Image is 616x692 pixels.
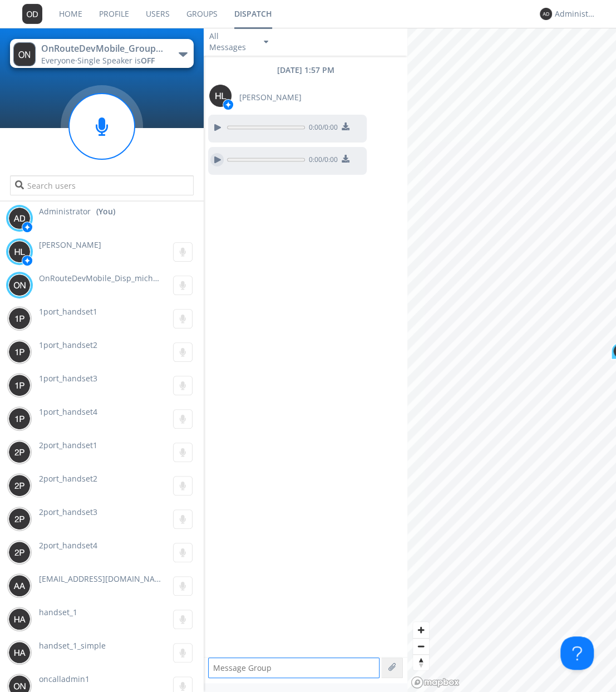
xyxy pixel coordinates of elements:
span: [PERSON_NAME] [239,92,302,103]
span: 2port_handset1 [39,440,97,450]
span: [PERSON_NAME] [39,239,101,250]
img: 373638.png [8,608,31,630]
img: 373638.png [540,8,552,20]
img: 373638.png [8,575,31,597]
span: 0:00 / 0:00 [305,155,338,167]
img: 373638.png [8,374,31,396]
span: 2port_handset4 [39,540,97,551]
span: 2port_handset3 [39,507,97,517]
img: 373638.png [8,241,31,263]
div: [DATE] 1:57 PM [204,65,407,76]
span: 1port_handset3 [39,373,97,384]
img: 373638.png [8,541,31,563]
img: 373638.png [8,274,31,296]
img: 373638.png [8,207,31,229]
span: OFF [141,55,155,66]
span: [EMAIL_ADDRESS][DOMAIN_NAME] [39,573,169,584]
button: OnRouteDevMobile_Group_12Everyone·Single Speaker isOFF [10,39,193,68]
img: 373638.png [8,641,31,664]
iframe: Toggle Customer Support [560,636,594,670]
img: 373638.png [8,341,31,363]
img: download media button [342,155,349,163]
img: 373638.png [8,307,31,330]
span: OnRouteDevMobile_Disp_michael.noke [39,273,184,283]
span: handset_1_simple [39,640,106,651]
span: 1port_handset1 [39,306,97,317]
input: Search users [10,175,193,195]
span: 1port_handset4 [39,406,97,417]
div: (You) [96,206,115,217]
div: Everyone · [41,55,166,66]
img: 373638.png [13,42,36,66]
img: 373638.png [8,508,31,530]
button: Zoom in [413,622,429,638]
a: Mapbox logo [411,676,460,689]
span: Single Speaker is [77,55,155,66]
span: Zoom out [413,639,429,654]
span: Administrator [39,206,91,217]
img: caret-down-sm.svg [264,41,268,43]
span: 1port_handset2 [39,340,97,350]
span: 2port_handset2 [39,473,97,484]
img: 373638.png [22,4,42,24]
button: Reset bearing to north [413,654,429,670]
span: handset_1 [39,607,77,617]
div: All Messages [209,31,254,53]
img: 373638.png [8,474,31,497]
div: OnRouteDevMobile_Group_12 [41,42,166,55]
div: Administrator [555,8,597,19]
img: 373638.png [8,441,31,463]
img: 373638.png [209,85,231,107]
img: 373638.png [8,408,31,430]
span: oncalladmin1 [39,674,90,684]
img: download media button [342,122,349,130]
span: 0:00 / 0:00 [305,122,338,135]
button: Zoom out [413,638,429,654]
